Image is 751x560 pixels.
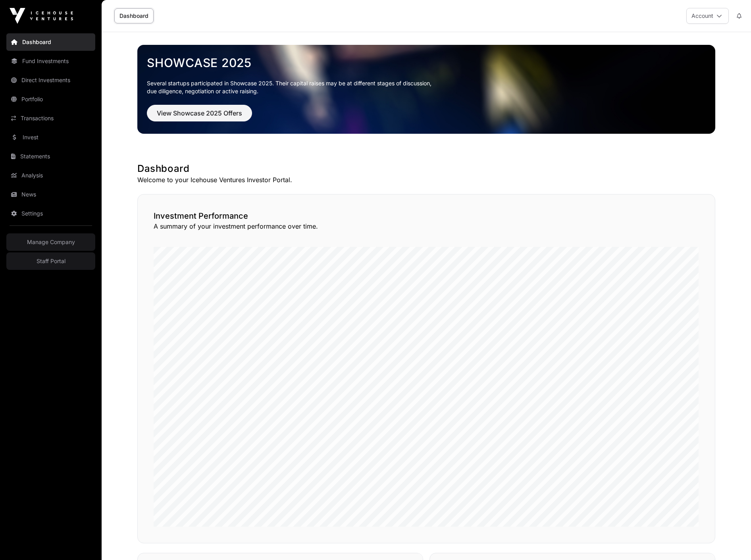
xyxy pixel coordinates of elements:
[6,129,95,146] a: Invest
[147,105,252,121] button: View Showcase 2025 Offers
[6,186,95,203] a: News
[114,8,154,23] a: Dashboard
[6,71,95,89] a: Direct Investments
[10,8,73,24] img: Icehouse Ventures Logo
[6,90,95,108] a: Portfolio
[6,110,95,127] a: Transactions
[711,522,751,560] iframe: Chat Widget
[147,113,252,121] a: View Showcase 2025 Offers
[137,45,715,134] img: Showcase 2025
[154,221,699,231] p: A summary of your investment performance over time.
[147,79,706,95] p: Several startups participated in Showcase 2025. Their capital raises may be at different stages o...
[686,8,729,24] button: Account
[6,33,95,51] a: Dashboard
[6,205,95,222] a: Settings
[6,167,95,184] a: Analysis
[6,52,95,70] a: Fund Investments
[6,148,95,165] a: Statements
[6,252,95,270] a: Staff Portal
[154,210,699,221] h2: Investment Performance
[137,175,715,185] p: Welcome to your Icehouse Ventures Investor Portal.
[6,233,95,251] a: Manage Company
[147,56,706,70] a: Showcase 2025
[157,108,242,118] span: View Showcase 2025 Offers
[137,162,715,175] h1: Dashboard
